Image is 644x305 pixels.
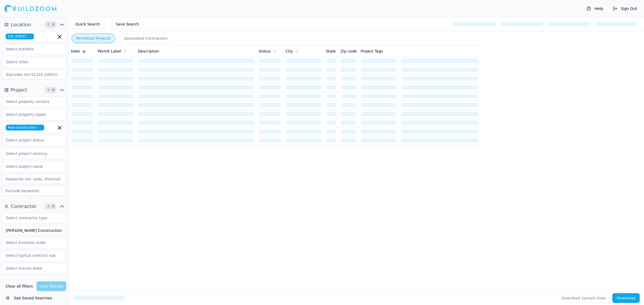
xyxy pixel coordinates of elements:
button: Clear all filters [4,281,34,291]
button: Permitted Projects [72,34,115,43]
span: 1 [46,87,51,93]
input: Select license state [2,263,59,273]
input: Select business state [2,238,59,247]
button: Location1Clear Location filters [2,20,66,29]
input: Select project value [2,162,59,171]
input: Select property types [2,110,59,119]
span: Location [11,21,31,28]
span: State [326,49,336,54]
span: Status [259,49,271,54]
button: Contractor1Clear Contractor filters [2,202,66,211]
input: Select property sectors [2,97,59,106]
span: New Construction [6,125,44,131]
span: Zip code [341,49,357,54]
button: Download [612,293,640,303]
input: Select contractor type [2,213,59,223]
input: Select typical contract value [2,251,59,260]
button: Quick Search [71,19,105,29]
button: Associated Contractors [119,34,172,43]
span: City [286,49,293,54]
span: Description [138,49,159,54]
button: Save Search [111,19,144,29]
input: Zipcodes (ex:91210,10001) [2,70,66,79]
span: Contractor [11,203,36,210]
span: [US_STATE] [6,34,34,39]
span: Permit Label [98,49,121,54]
input: Keywords (ex: solar, thermal) [2,174,66,184]
span: Clear Location filters [51,23,55,26]
input: Select markets [2,44,59,54]
span: Project Tags [361,49,383,54]
input: Exclude keywords [2,186,66,196]
span: Date [71,49,80,54]
input: Select cities [2,57,59,67]
span: Clear Project filters [51,89,55,91]
span: 1 [46,22,51,27]
button: Project1Clear Project filters [2,86,66,94]
span: Clear Contractor filters [51,205,55,208]
span: Project [11,86,27,94]
input: Business name [2,226,66,235]
span: 1 [46,204,51,209]
input: Select project status [2,135,59,145]
button: Help [584,4,606,13]
button: See Saved Searches [2,293,66,303]
input: Phone ex: 5555555555 [2,276,66,286]
button: Sign Out [610,4,640,13]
